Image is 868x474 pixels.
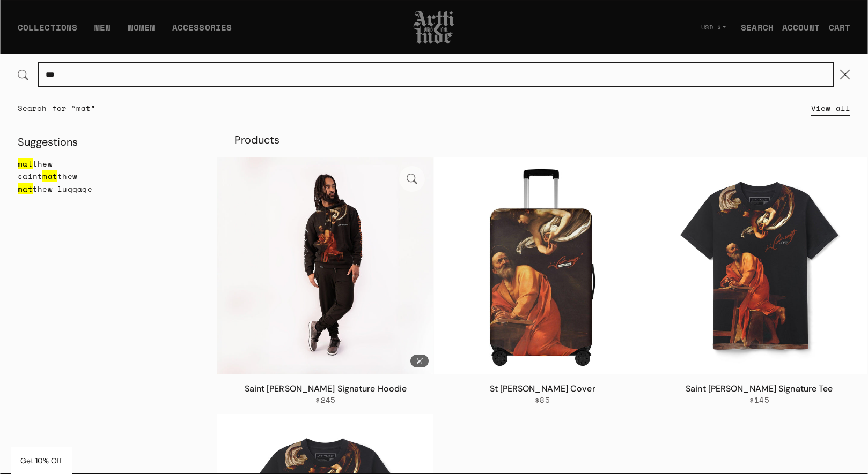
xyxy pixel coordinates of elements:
[18,183,200,195] a: matthew luggage
[18,136,200,149] h2: Suggestions
[18,102,96,114] span: Search for “mat”
[434,157,650,373] img: St Matthew Luggage Cover
[39,63,833,86] input: Search...
[490,383,595,394] a: St [PERSON_NAME] Cover
[651,157,867,373] img: Saint Matthew Signature Tee
[33,158,53,169] span: thew
[811,96,850,120] a: View all
[18,170,42,182] span: saint
[245,383,407,394] a: Saint [PERSON_NAME] Signature Hoodie
[18,170,200,182] a: saint matthew
[651,157,867,373] a: Saint Matthew Signature TeeSaint Matthew Signature Tee
[833,63,857,86] button: Close
[18,157,200,170] a: matthew
[18,158,33,169] mark: mat
[686,383,833,394] a: Saint [PERSON_NAME] Signature Tee
[217,157,433,373] a: Saint Matthew Signature HoodieSaint Matthew Signature Hoodie
[42,170,57,182] mark: mat
[18,183,33,194] mark: mat
[315,395,335,405] span: $245
[20,456,62,465] span: Get 10% Off
[217,123,867,157] h2: Products
[18,103,96,114] a: Search for “mat”
[57,170,77,182] span: thew
[434,157,650,373] a: St Matthew Luggage CoverSt Matthew Luggage Cover
[535,395,550,405] span: $85
[749,395,769,405] span: $145
[811,103,850,114] span: View all
[11,447,72,474] div: Get 10% Off
[33,183,92,194] span: thew luggage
